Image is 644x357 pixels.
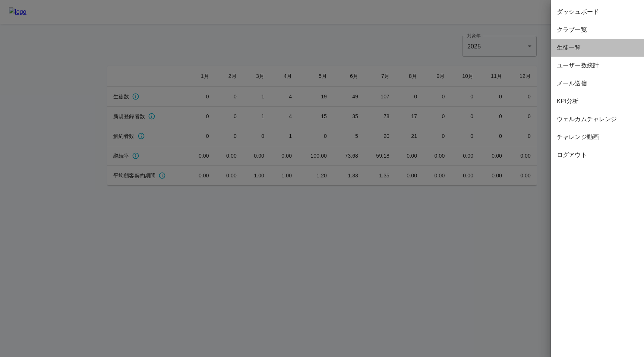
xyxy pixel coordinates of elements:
div: 生徒一覧 [551,39,644,57]
span: ダッシュボード [557,7,638,16]
div: ログアウト [551,146,644,164]
span: クラブ一覧 [557,25,638,34]
span: ユーザー数統計 [557,61,638,70]
span: チャレンジ動画 [557,133,638,142]
span: ログアウト [557,151,638,159]
div: ユーザー数統計 [551,57,644,75]
div: ダッシュボード [551,3,644,21]
div: クラブ一覧 [551,21,644,39]
span: ウェルカムチャレンジ [557,115,638,124]
div: ウェルカムチャレンジ [551,110,644,128]
div: メール送信 [551,75,644,92]
span: 生徒一覧 [557,43,638,52]
span: KPI分析 [557,97,638,106]
div: KPI分析 [551,92,644,110]
div: チャレンジ動画 [551,128,644,146]
span: メール送信 [557,79,638,88]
